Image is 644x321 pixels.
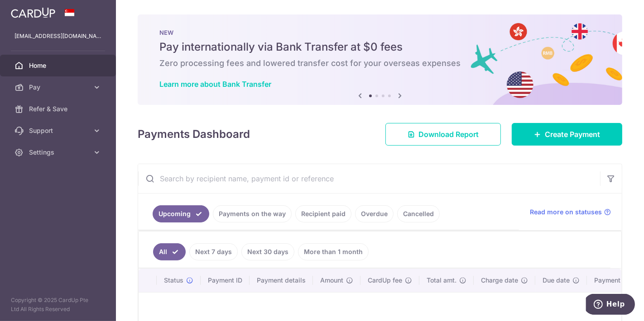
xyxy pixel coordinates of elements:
[138,126,250,142] h4: Payments Dashboard
[298,243,369,260] a: More than 1 month
[11,7,55,18] img: CardUp
[530,208,602,217] span: Read more on statuses
[189,243,238,260] a: Next 7 days
[586,294,635,316] iframe: Opens a widget where you can find more information
[368,276,402,285] span: CardUp fee
[159,29,601,36] p: NEW
[385,123,501,146] a: Download Report
[20,6,39,14] span: Help
[201,269,250,292] th: Payment ID
[397,205,440,222] a: Cancelled
[418,129,479,140] span: Download Report
[159,40,601,54] h5: Pay internationally via Bank Transfer at $0 fees
[159,58,601,69] h6: Zero processing fees and lowered transfer cost for your overseas expenses
[250,269,313,292] th: Payment details
[481,276,518,285] span: Charge date
[29,126,89,135] span: Support
[295,205,351,222] a: Recipient paid
[320,276,343,285] span: Amount
[164,276,183,285] span: Status
[138,14,622,105] img: Bank transfer banner
[14,32,101,41] p: [EMAIL_ADDRESS][DOMAIN_NAME]
[355,205,394,222] a: Overdue
[29,148,89,157] span: Settings
[530,208,611,217] a: Read more on statuses
[512,123,622,146] a: Create Payment
[241,243,294,260] a: Next 30 days
[138,164,600,193] input: Search by recipient name, payment id or reference
[29,61,89,70] span: Home
[29,104,89,113] span: Refer & Save
[159,80,271,89] a: Learn more about Bank Transfer
[213,205,292,222] a: Payments on the way
[153,205,209,222] a: Upcoming
[29,83,89,92] span: Pay
[543,276,570,285] span: Due date
[545,129,600,140] span: Create Payment
[427,276,457,285] span: Total amt.
[153,243,186,260] a: All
